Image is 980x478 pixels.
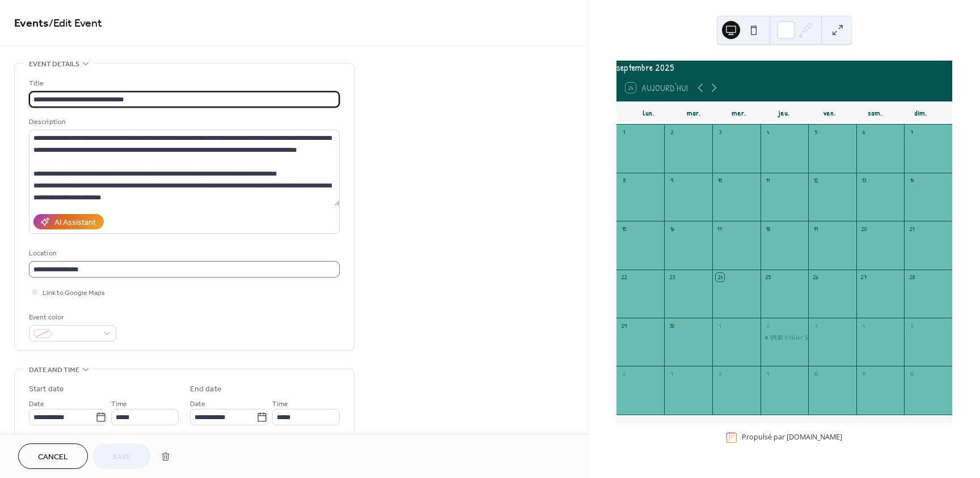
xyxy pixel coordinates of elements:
div: 9 [668,176,676,185]
div: 21 [907,224,916,233]
div: 4 [764,128,772,136]
div: Atelier Soutien à la Parentalité [784,333,864,343]
div: AI Assistant [54,217,96,229]
div: Atelier Soutien à la Parentalité [761,333,809,343]
div: mar. [671,102,716,125]
span: Time [272,398,288,410]
span: Date [190,398,205,410]
span: Link to Google Maps [43,287,105,299]
div: 1 [620,128,628,136]
span: Event details [29,58,79,70]
div: 13 [860,176,868,185]
div: 26 [812,273,820,281]
div: 8 [716,369,724,378]
span: Time [111,398,127,410]
div: 10 [716,176,724,185]
div: dim. [898,102,943,125]
div: 23 [668,273,676,281]
div: 20 [860,224,868,233]
button: AI Assistant [33,214,104,229]
div: 5 [907,321,916,330]
div: 17 [716,224,724,233]
div: 27 [860,273,868,281]
div: 11 [764,176,772,185]
div: 11 [860,369,868,378]
div: Title [29,78,337,89]
span: 09:30 [771,333,784,343]
div: 12 [812,176,820,185]
div: 10 [812,369,820,378]
div: jeu. [762,102,807,125]
button: Cancel [18,443,88,469]
div: Start date [29,383,64,395]
a: [DOMAIN_NAME] [787,433,842,442]
div: 19 [812,224,820,233]
div: Event color [29,311,114,323]
span: Date [29,398,44,410]
div: 7 [668,369,676,378]
div: 29 [620,321,628,330]
div: Location [29,247,337,259]
div: 4 [860,321,868,330]
div: 2 [668,128,676,136]
div: 30 [668,321,676,330]
div: 14 [907,176,916,185]
div: Description [29,116,337,128]
div: 25 [764,273,772,281]
div: 3 [812,321,820,330]
div: 15 [620,224,628,233]
div: ven. [807,102,852,125]
div: End date [190,383,222,395]
div: 5 [812,128,820,136]
div: 28 [907,273,916,281]
div: lun. [626,102,671,125]
div: 6 [860,128,868,136]
span: Date and time [29,364,79,376]
div: mer. [716,102,762,125]
div: 18 [764,224,772,233]
span: Cancel [38,451,68,463]
div: 12 [907,369,916,378]
div: 8 [620,176,628,185]
div: 9 [764,369,772,378]
div: 22 [620,273,628,281]
div: 3 [716,128,724,136]
div: 24 [716,273,724,281]
div: 6 [620,369,628,378]
span: / Edit Event [49,12,102,35]
div: septembre 2025 [616,61,952,74]
div: 7 [907,128,916,136]
div: 16 [668,224,676,233]
div: sam. [852,102,898,125]
div: 2 [764,321,772,330]
div: 1 [716,321,724,330]
div: Propulsé par [742,433,842,442]
a: Events [14,12,49,35]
